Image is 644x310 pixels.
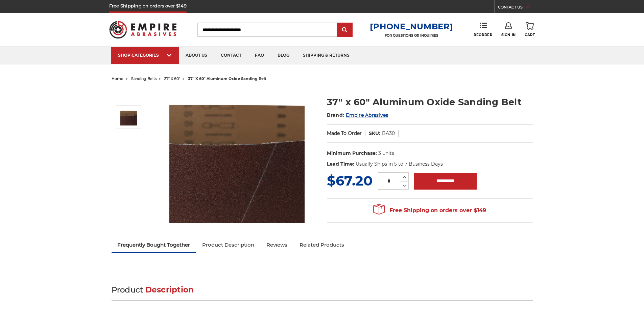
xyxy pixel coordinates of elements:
[248,47,271,64] a: faq
[169,88,305,223] img: 37" x 60" Aluminum Oxide Sanding Belt
[338,23,352,37] input: Submit
[369,130,380,137] dt: SKU:
[327,161,354,168] dt: Lead Time:
[327,95,533,109] h1: 37" x 60" Aluminum Oxide Sanding Belt
[373,204,486,217] span: Free Shipping on orders over $149
[327,150,377,157] dt: Minimum Purchase:
[498,3,535,13] a: CONTACT US
[293,237,350,252] a: Related Products
[327,130,362,136] span: Made To Order
[214,47,248,64] a: contact
[378,150,394,157] dd: 3 units
[327,112,344,118] span: Brand:
[112,285,143,294] span: Product
[109,17,177,43] img: Empire Abrasives
[260,237,293,252] a: Reviews
[525,33,535,37] span: Cart
[327,172,373,189] span: $67.20
[131,76,157,81] a: sanding belts
[271,47,296,64] a: blog
[179,47,214,64] a: about us
[382,130,395,137] dd: BA30
[346,112,388,118] a: Empire Abrasives
[370,22,453,31] a: [PHONE_NUMBER]
[474,22,492,37] a: Reorder
[120,109,137,125] img: 37" x 60" Aluminum Oxide Sanding Belt
[370,33,453,38] p: FOR QUESTIONS OR INQUIRIES
[188,76,266,81] span: 37" x 60" aluminum oxide sanding belt
[474,33,492,37] span: Reorder
[525,22,535,37] a: Cart
[501,33,516,37] span: Sign In
[356,161,443,168] dd: Usually Ships in 5 to 7 Business Days
[112,237,196,252] a: Frequently Bought Together
[296,47,356,64] a: shipping & returns
[164,76,180,81] a: 37" x 60"
[118,53,172,58] div: SHOP CATEGORIES
[196,237,260,252] a: Product Description
[112,76,123,81] a: home
[145,285,194,294] span: Description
